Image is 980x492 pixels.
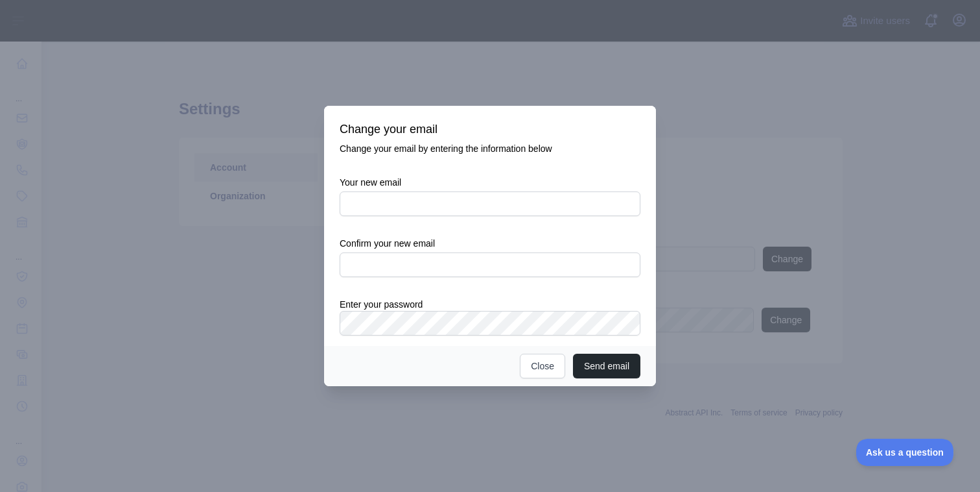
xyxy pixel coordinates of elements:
p: Change your email by entering the information below [340,142,640,155]
label: Your new email [340,176,640,189]
button: Send email [573,354,640,378]
h3: Change your email [340,121,640,137]
label: Confirm your new email [340,237,640,250]
button: Close [520,354,565,378]
label: Enter your password [340,298,640,311]
iframe: Toggle Customer Support [856,439,954,466]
